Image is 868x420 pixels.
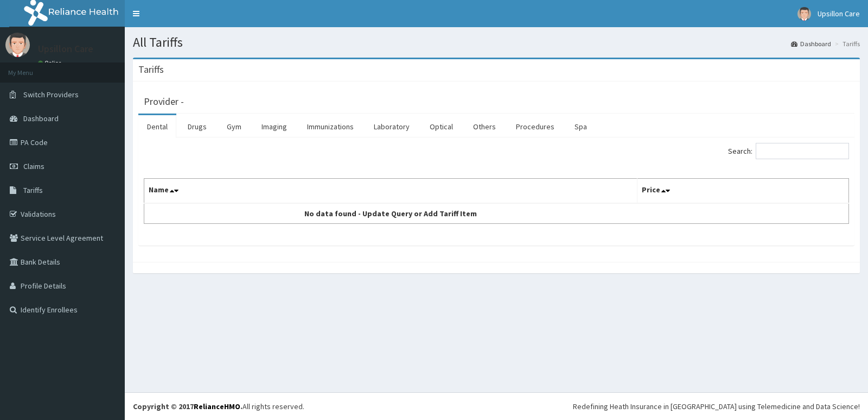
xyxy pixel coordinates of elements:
[464,115,505,138] a: Others
[23,90,79,99] span: Switch Providers
[573,401,860,412] div: Redefining Heath Insurance in [GEOGRAPHIC_DATA] using Telemedicine and Data Science!
[23,114,59,123] span: Dashboard
[818,9,860,18] span: Upsillon Care
[728,143,849,159] label: Search:
[125,392,868,420] footer: All rights reserved.
[138,65,164,74] h3: Tariffs
[194,402,240,411] a: RelianceHMO
[218,115,250,138] a: Gym
[133,402,242,411] strong: Copyright © 2017 .
[5,33,30,57] img: User Image
[566,115,596,138] a: Spa
[138,115,176,138] a: Dental
[507,115,563,138] a: Procedures
[38,44,93,54] p: Upsillon Care
[756,143,849,159] input: Search:
[144,179,637,204] th: Name
[637,179,849,204] th: Price
[253,115,296,138] a: Imaging
[38,59,64,67] a: Online
[23,161,44,171] span: Claims
[365,115,418,138] a: Laboratory
[797,7,811,21] img: User Image
[179,115,215,138] a: Drugs
[23,185,43,195] span: Tariffs
[791,39,831,48] a: Dashboard
[421,115,462,138] a: Optical
[144,97,184,106] h3: Provider -
[832,39,860,48] li: Tariffs
[298,115,362,138] a: Immunizations
[133,35,860,49] h1: All Tariffs
[144,203,637,224] td: No data found - Update Query or Add Tariff Item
